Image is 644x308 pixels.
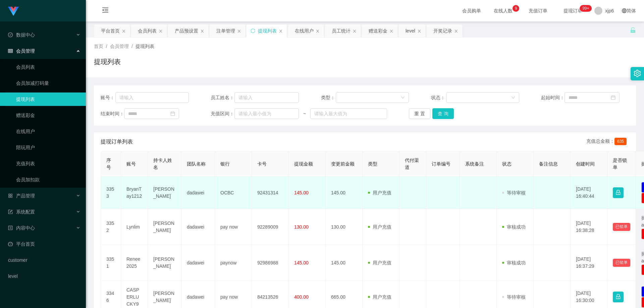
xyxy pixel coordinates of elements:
td: 92289009 [252,209,289,245]
i: 图标: sync [251,28,255,33]
a: 会员加减打码量 [16,76,80,90]
span: 订单编号 [432,161,450,167]
i: 图标: setting [634,70,641,77]
span: 产品管理 [8,193,35,198]
td: [DATE] 16:38:28 [571,209,607,245]
span: 类型： [321,94,336,101]
span: 卡号 [257,161,267,167]
a: 赠送彩金 [16,109,80,122]
td: pay now [215,209,252,245]
span: 首页 [94,44,103,49]
span: 145.00 [294,260,309,265]
i: 图标: down [511,96,515,100]
i: 图标: appstore-o [8,193,13,198]
a: 充值列表 [16,157,80,170]
i: 图标: calendar [611,95,615,100]
div: 注单管理 [216,24,235,37]
span: 用户充值 [368,190,391,195]
i: 图标: close [122,29,126,33]
input: 请输入最大值为 [310,108,387,119]
td: dadawei [181,245,215,281]
td: dadawei [181,177,215,209]
span: 状态： [431,94,446,101]
i: 图标: close [316,29,320,33]
span: / [131,44,133,49]
a: level [8,269,80,283]
span: 用户充值 [368,294,391,300]
td: paynow [215,245,252,281]
span: 用户充值 [368,224,391,230]
td: [PERSON_NAME] [148,209,181,245]
h1: 提现列表 [94,57,121,67]
span: 145.00 [294,190,309,195]
div: 赠送彩金 [369,24,387,37]
td: 3352 [101,209,121,245]
a: 提现列表 [16,93,80,106]
span: 类型 [368,161,377,167]
span: 系统配置 [8,209,35,214]
td: BryanTay1212 [121,177,148,209]
i: 图标: close [237,29,241,33]
span: 员工姓名： [211,94,234,101]
span: 审核成功 [502,224,526,230]
span: 会员管理 [8,48,35,54]
span: 内容中心 [8,225,35,231]
div: level [406,24,415,37]
span: 审核成功 [502,260,526,265]
span: / [106,44,107,49]
span: 635 [614,138,627,145]
button: 重 置 [409,108,430,119]
span: 数据中心 [8,32,35,38]
span: 状态 [502,161,512,167]
i: 图标: close [200,29,204,33]
i: 图标: profile [8,226,13,230]
input: 请输入 [115,92,189,103]
i: 图标: close [454,29,458,33]
span: 会员管理 [110,44,129,49]
button: 已锁单 [613,223,630,231]
i: 图标: close [279,29,283,33]
i: 图标: calendar [170,111,175,116]
span: 备注信息 [539,161,558,167]
span: 起始时间： [541,94,565,101]
i: 图标: check-circle-o [8,33,13,37]
div: 员工统计 [332,24,351,37]
a: 陪玩用户 [16,141,80,154]
i: 图标: table [8,49,13,53]
span: 账号 [126,161,136,167]
td: 3353 [101,177,121,209]
i: 图标: close [417,29,421,33]
div: 在线用户 [295,24,314,37]
td: 3351 [101,245,121,281]
span: 用户充值 [368,260,391,265]
a: 会员加扣款 [16,173,80,186]
i: 图标: down [401,96,405,100]
input: 请输入最小值为 [234,108,299,119]
button: 图标: lock [613,187,624,198]
span: 提现列表 [136,44,154,49]
i: 图标: unlock [630,27,636,33]
td: 92986988 [252,245,289,281]
sup: 9 [513,5,519,12]
p: 9 [515,5,517,12]
td: [DATE] 16:37:29 [571,245,607,281]
span: 代付渠道 [405,158,419,170]
a: 会员列表 [16,60,80,74]
td: [DATE] 16:40:44 [571,177,607,209]
i: 图标: form [8,209,13,214]
span: 序号 [106,158,111,170]
span: 充值订单 [525,8,551,13]
img: logo.9652507e.png [8,7,19,16]
sup: 208 [580,5,592,12]
div: 开奖记录 [433,24,452,37]
span: 等待审核 [502,294,526,300]
span: 等待审核 [502,190,526,195]
span: 系统备注 [465,161,484,167]
td: OCBC [215,177,252,209]
td: 145.00 [326,177,363,209]
span: 账号： [101,94,115,101]
span: 创建时间 [576,161,595,167]
i: 图标: menu-fold [94,0,117,22]
input: 请输入 [234,92,299,103]
span: 充值区间： [211,110,234,117]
